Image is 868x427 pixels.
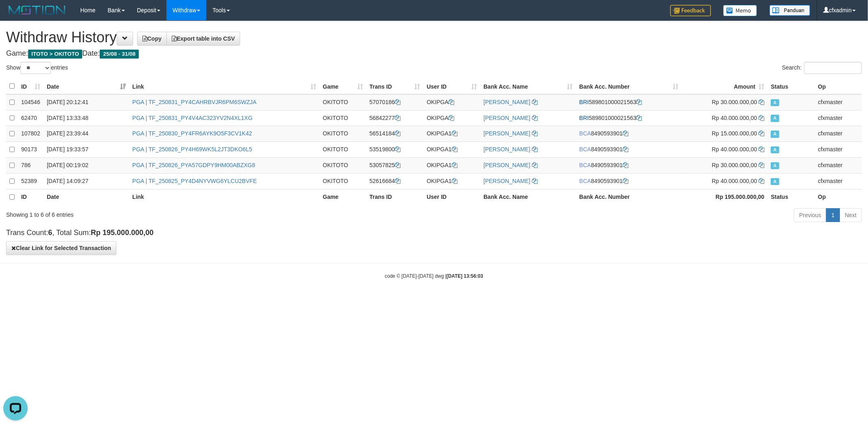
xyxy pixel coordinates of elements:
[771,162,779,169] span: Approved - Marked by cfxmaster
[6,4,68,16] img: MOTION_logo.png
[319,174,366,190] td: OKITOTO
[579,162,591,168] span: BCA
[712,178,757,184] span: Rp 40.000.000,00
[794,208,826,222] a: Previous
[767,189,815,205] th: Status
[132,115,252,121] a: PGA | TF_250831_PY4V4AC323YV2N4XL1XG
[576,110,682,126] td: 589801000021563
[366,158,424,174] td: 53057825
[815,158,862,174] td: cfxmaster
[712,115,757,121] span: Rp 40.000.000,00
[483,178,530,184] a: [PERSON_NAME]
[18,142,44,158] td: 90173
[771,178,779,185] span: Approved - Marked by cfxmaster
[48,229,52,237] strong: 6
[771,99,779,106] span: Approved - Marked by cfxmaster
[44,94,129,110] td: [DATE] 20:12:41
[576,126,682,142] td: 8490593901
[6,29,862,46] h1: Withdraw History
[483,99,530,105] a: [PERSON_NAME]
[18,174,44,190] td: 52389
[480,189,576,205] th: Bank Acc. Name
[483,146,530,152] a: [PERSON_NAME]
[142,35,162,42] span: Copy
[483,130,530,137] a: [PERSON_NAME]
[44,158,129,174] td: [DATE] 00:19:02
[712,146,757,152] span: Rp 40.000.000,00
[723,5,757,16] img: Button%20Memo.svg
[576,189,682,205] th: Bank Acc. Number
[483,115,530,121] a: [PERSON_NAME]
[319,158,366,174] td: OKITOTO
[767,78,815,94] th: Status
[18,78,44,94] th: ID: activate to sort column ascending
[424,78,481,94] th: User ID: activate to sort column ascending
[18,110,44,126] td: 62470
[44,78,129,94] th: Date: activate to sort column ascending
[319,189,366,205] th: Game
[6,229,862,237] h4: Trans Count: , Total Sum:
[28,50,82,59] span: ITOTO > OKITOTO
[366,126,424,142] td: 56514184
[804,62,862,74] input: Search:
[815,142,862,158] td: cfxmaster
[424,126,481,142] td: OKIPGA1
[579,130,591,137] span: BCA
[91,229,153,237] strong: Rp 195.000.000,00
[815,126,862,142] td: cfxmaster
[129,78,319,94] th: Link: activate to sort column ascending
[6,241,116,255] button: Clear Link for Selected Transaction
[319,94,366,110] td: OKITOTO
[782,62,862,74] label: Search:
[137,32,167,46] a: Copy
[44,126,129,142] td: [DATE] 23:39:44
[682,78,767,94] th: Amount: activate to sort column ascending
[172,35,235,42] span: Export table into CSV
[579,99,589,105] span: BRI
[6,207,356,219] div: Showing 1 to 6 of 6 entries
[483,162,530,168] a: [PERSON_NAME]
[424,158,481,174] td: OKIPGA1
[366,174,424,190] td: 52616684
[18,189,44,205] th: ID
[770,5,810,16] img: panduan.png
[44,189,129,205] th: Date
[6,62,68,74] label: Show entries
[815,174,862,190] td: cfxmaster
[446,273,483,279] strong: [DATE] 13:56:03
[319,126,366,142] td: OKITOTO
[716,194,765,200] strong: Rp 195.000.000,00
[712,99,757,105] span: Rp 30.000.000,00
[712,162,757,168] span: Rp 30.000.000,00
[366,189,424,205] th: Trans ID
[6,50,862,58] h4: Game: Date:
[366,78,424,94] th: Trans ID: activate to sort column ascending
[576,78,682,94] th: Bank Acc. Number: activate to sort column ascending
[815,94,862,110] td: cfxmaster
[132,162,255,168] a: PGA | TF_250826_PYA57GDPY9HM00ABZXG8
[18,94,44,110] td: 104546
[480,78,576,94] th: Bank Acc. Name: activate to sort column ascending
[100,50,139,59] span: 25/08 - 31/08
[579,178,591,184] span: BCA
[771,146,779,153] span: Approved - Marked by cfxmaster
[20,62,51,74] select: Showentries
[44,142,129,158] td: [DATE] 19:33:57
[319,110,366,126] td: OKITOTO
[44,110,129,126] td: [DATE] 13:33:48
[815,78,862,94] th: Op
[44,174,129,190] td: [DATE] 14:09:27
[576,158,682,174] td: 8490593901
[132,146,252,152] a: PGA | TF_250826_PY4H69WK5L2JT3DKO6L5
[132,130,252,137] a: PGA | TF_250830_PY4FR6AYK9O5F3CV1K42
[424,174,481,190] td: OKIPGA1
[815,189,862,205] th: Op
[18,158,44,174] td: 786
[815,110,862,126] td: cfxmaster
[129,189,319,205] th: Link
[18,126,44,142] td: 107802
[712,130,757,137] span: Rp 15.000.000,00
[771,115,779,122] span: Approved - Marked by cfxmaster
[166,32,240,46] a: Export table into CSV
[319,78,366,94] th: Game: activate to sort column ascending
